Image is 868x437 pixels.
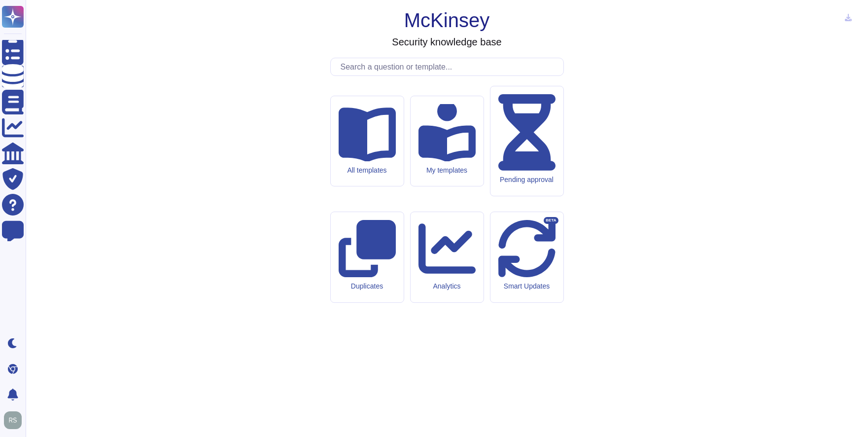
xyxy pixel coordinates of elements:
div: Analytics [418,282,476,291]
div: My templates [418,166,476,175]
h1: McKinsey [404,8,489,32]
input: Search a question or template... [336,58,563,75]
div: BETA [544,217,558,224]
img: user [4,411,22,429]
div: Pending approval [498,176,556,184]
div: Smart Updates [498,282,556,291]
div: Duplicates [339,282,396,291]
h3: Security knowledge base [392,36,501,48]
div: All templates [339,166,396,175]
button: user [2,409,29,431]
